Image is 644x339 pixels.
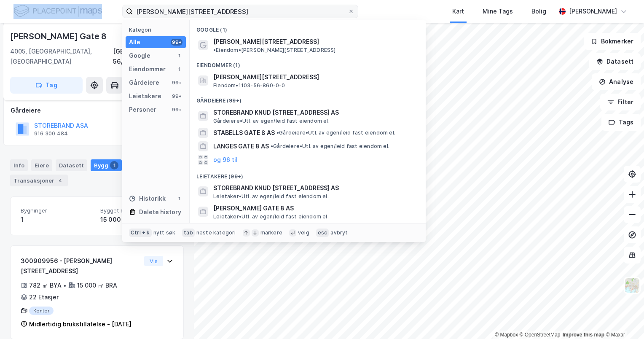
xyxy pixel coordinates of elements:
div: • [63,282,67,289]
span: • [271,143,273,149]
div: Personer [129,105,156,115]
div: Midlertidig brukstillatelse - [DATE] [29,319,131,329]
div: [PERSON_NAME] [569,6,617,16]
div: 99+ [171,39,182,46]
div: Kontrollprogram for chat [602,299,644,339]
div: [PERSON_NAME] Gate 8 [10,30,108,43]
div: Datasett [56,159,87,171]
a: OpenStreetMap [520,332,561,338]
div: Leietakere (99+) [190,167,426,182]
span: Gårdeiere • Utl. av egen/leid fast eiendom el. [213,118,330,124]
span: • [213,47,216,53]
div: 4005, [GEOGRAPHIC_DATA], [GEOGRAPHIC_DATA] [10,46,113,67]
div: 99+ [171,93,182,100]
button: Bokmerker [584,33,641,50]
span: STOREBRAND KNUD [STREET_ADDRESS] AS [213,108,416,118]
a: Mapbox [495,332,518,338]
div: Ctrl + k [129,229,152,237]
div: Bolig [531,6,546,16]
div: Gårdeiere [11,105,183,116]
div: Leietakere [129,91,161,101]
div: 782 ㎡ BYA [29,280,62,291]
div: 99+ [171,79,182,86]
span: [PERSON_NAME][STREET_ADDRESS] [213,72,416,82]
button: og 96 til [213,155,238,165]
span: [PERSON_NAME] GATE 8 AS [213,203,416,213]
span: STABELLS GATE 8 AS [213,128,275,138]
div: nytt søk [153,229,176,236]
div: Google (1) [190,20,426,35]
img: Z [624,277,640,293]
div: Eiere [31,159,52,171]
span: Bygninger [21,207,94,214]
div: [GEOGRAPHIC_DATA], 56/860/0/1 [113,46,184,67]
span: Gårdeiere • Utl. av egen/leid fast eiendom el. [276,129,395,136]
div: 22 Etasjer [29,292,59,302]
button: Analyse [592,73,641,90]
div: neste kategori [196,229,236,236]
button: Vis [144,256,163,266]
div: 1 [176,66,182,73]
div: Transaksjoner [10,175,68,186]
div: 1 [21,215,94,225]
a: Improve this map [563,332,604,338]
div: Bygg [91,159,122,171]
div: Eiendommer [129,64,166,74]
div: Delete history [139,207,181,217]
div: velg [298,229,309,236]
div: 1 [176,52,182,59]
span: Bygget bygningsområde [100,207,173,214]
span: STOREBRAND KNUD [STREET_ADDRESS] AS [213,183,416,193]
div: Kategori [129,27,186,33]
div: Eiendommer (1) [190,55,426,70]
div: 4 [56,176,64,185]
span: Leietaker • Utl. av egen/leid fast eiendom el. [213,193,329,200]
div: avbryt [330,229,348,236]
div: 99+ [171,106,182,113]
div: 916 300 484 [34,130,68,137]
span: Eiendom • 1103-56-860-0-0 [213,82,285,89]
div: 300909956 - [PERSON_NAME][STREET_ADDRESS] [21,256,141,276]
div: tab [182,229,195,237]
div: markere [260,229,282,236]
div: esc [316,229,329,237]
iframe: Chat Widget [602,299,644,339]
button: Datasett [589,53,641,70]
div: Gårdeiere (99+) [190,91,426,106]
div: 1 [110,161,118,169]
button: Tag [10,77,83,94]
input: Søk på adresse, matrikkel, gårdeiere, leietakere eller personer [133,5,348,18]
span: [PERSON_NAME][STREET_ADDRESS] [213,37,319,47]
span: Leietaker • Utl. av egen/leid fast eiendom el. [213,213,329,220]
div: Google [129,51,150,61]
div: 15 000 ㎡ [100,215,173,225]
button: Filter [600,94,641,110]
span: Gårdeiere • Utl. av egen/leid fast eiendom el. [271,143,389,150]
span: Eiendom • [PERSON_NAME][STREET_ADDRESS] [213,47,336,54]
div: Kart [452,6,464,16]
span: LANGES GATE 8 AS [213,141,269,151]
div: 15 000 ㎡ BRA [77,280,117,291]
button: Tags [601,114,641,131]
span: • [276,129,279,136]
div: Alle [129,37,140,47]
div: Info [10,159,28,171]
div: Gårdeiere [129,78,159,88]
img: logo.f888ab2527a4732fd821a326f86c7f29.svg [13,4,102,19]
div: Mine Tags [483,6,513,16]
div: Historikk [129,194,166,204]
div: 1 [176,195,182,202]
